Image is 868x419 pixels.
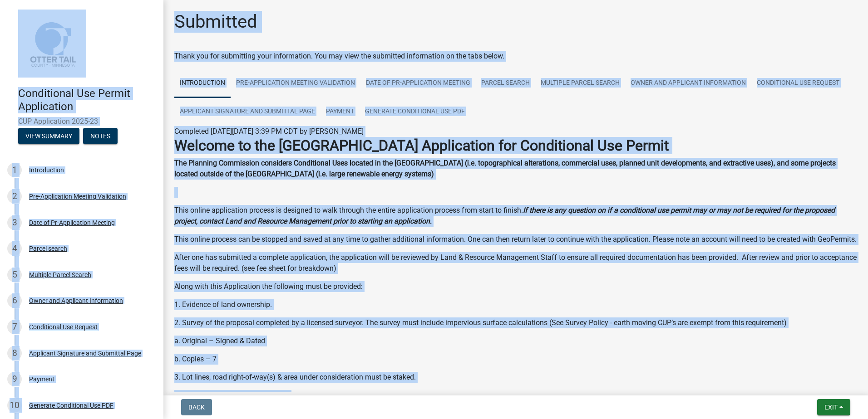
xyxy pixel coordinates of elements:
[29,219,115,226] div: Date of Pr-Application Meeting
[29,324,98,330] div: Conditional Use Request
[18,133,79,140] wm-modal-confirm: Summary
[7,398,22,413] div: 10
[188,404,205,411] span: Back
[7,215,22,230] div: 3
[231,69,360,98] a: Pre-Application Meeting Validation
[29,245,67,252] div: Parcel search
[7,320,22,334] div: 7
[7,293,22,308] div: 6
[7,163,22,177] div: 1
[174,336,857,346] p: a. Original – Signed & Dated
[625,69,751,98] a: Owner and Applicant Information
[174,317,857,328] p: 2. Survey of the proposal completed by a licensed surveyor. The survey must include impervious su...
[174,137,669,154] strong: Welcome to the [GEOGRAPHIC_DATA] Application for Conditional Use Permit
[535,69,625,98] a: Multiple Parcel Search
[18,87,156,113] h4: Conditional Use Permit Application
[321,97,360,127] a: Payment
[174,127,364,136] span: Completed [DATE][DATE] 3:39 PM CDT by [PERSON_NAME]
[29,297,123,304] div: Owner and Applicant Information
[174,281,857,292] p: Along with this Application the following must be provided:
[7,268,22,282] div: 5
[7,372,22,386] div: 9
[174,252,857,274] p: After one has submitted a complete application, the application will be reviewed by Land & Resour...
[174,205,857,227] p: This online application process is designed to walk through the entire application process from s...
[18,117,145,126] span: CUP Application 2025-23
[360,97,470,127] a: Generate Conditional Use PDF
[174,372,857,383] p: 3. Lot lines, road right-of-way(s) & area under consideration must be staked.
[29,193,126,200] div: Pre-Application Meeting Validation
[83,133,118,140] wm-modal-confirm: Notes
[29,402,113,409] div: Generate Conditional Use PDF
[174,11,257,33] h1: Submitted
[751,69,845,98] a: Conditional Use Request
[83,128,118,144] button: Notes
[7,241,22,256] div: 4
[174,97,321,127] a: Applicant Signature and Submittal Page
[7,346,22,361] div: 8
[824,404,838,411] span: Exit
[817,399,850,415] button: Exit
[29,350,141,356] div: Applicant Signature and Submittal Page
[7,189,22,204] div: 2
[174,354,857,365] p: b. Copies – 7
[174,51,857,62] div: Thank you for submitting your information. You may view the submitted information on the tabs below.
[360,69,476,98] a: Date of Pr-Application Meeting
[29,167,64,173] div: Introduction
[476,69,535,98] a: Parcel search
[174,69,231,98] a: Introduction
[174,234,857,245] p: This online process can be stopped and saved at any time to gather additional information. One ca...
[29,376,54,382] div: Payment
[181,399,212,415] button: Back
[29,272,91,278] div: Multiple Parcel Search
[174,299,857,310] p: 1. Evidence of land ownership.
[174,390,857,401] p: 4. Earth Moving CUP’s must include:
[18,10,86,78] img: Otter Tail County, Minnesota
[18,128,79,144] button: View Summary
[174,159,836,178] strong: The Planning Commission considers Conditional Uses located in the [GEOGRAPHIC_DATA] (i.e. topogra...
